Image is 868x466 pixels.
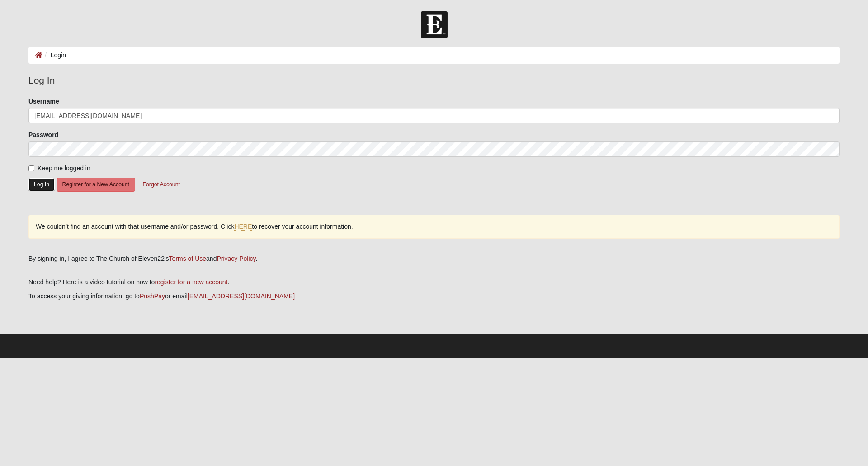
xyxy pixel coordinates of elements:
div: We couldn’t find an account with that username and/or password. Click to recover your account inf... [28,215,840,239]
p: Need help? Here is a video tutorial on how to . [28,278,840,287]
img: Church of Eleven22 Logo [421,11,448,38]
span: Keep me logged in [38,165,90,172]
p: To access your giving information, go to or email [28,292,840,301]
button: Forgot Account [137,178,186,192]
button: Log In [28,178,55,191]
a: PushPay [140,292,165,300]
li: Login [42,51,66,60]
a: Terms of Use [169,255,206,262]
input: Keep me logged in [28,165,34,171]
a: Privacy Policy [217,255,255,262]
a: register for a new account [155,278,227,286]
label: Username [28,97,59,106]
legend: Log In [28,73,840,88]
button: Register for a New Account [57,178,135,192]
label: Password [28,130,58,139]
a: HERE [234,223,252,231]
a: [EMAIL_ADDRESS][DOMAIN_NAME] [188,292,295,300]
div: By signing in, I agree to The Church of Eleven22's and . [28,254,840,264]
